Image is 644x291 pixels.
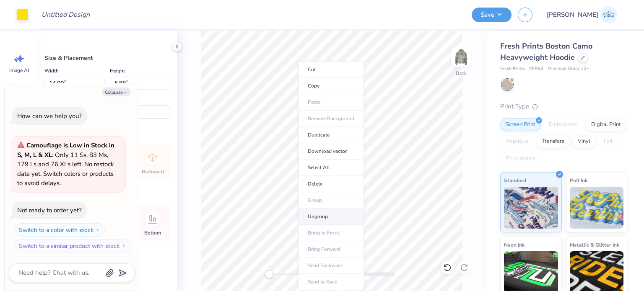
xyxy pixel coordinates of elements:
input: Untitled Design [35,6,96,23]
div: Embroidery [543,118,583,131]
button: Save [472,8,512,22]
span: # FP83 [529,65,543,72]
div: Rhinestones [500,152,541,165]
div: Back [456,70,467,77]
div: How can we help you? [17,112,82,120]
img: Standard [504,187,558,229]
button: Collapse [102,88,130,96]
li: Duplicate [298,127,364,143]
button: Switch to a color with stock [14,223,105,237]
label: Width [44,66,59,76]
span: Image AI [9,67,29,74]
div: Accessibility label [265,270,273,278]
span: Standard [504,176,526,185]
div: Transfers [536,135,570,148]
a: [PERSON_NAME] [543,6,621,23]
li: Cut [298,61,364,78]
li: Copy [298,78,364,94]
li: Delete [298,176,364,192]
img: Puff Ink [570,187,624,229]
label: Height [110,66,125,76]
img: Switch to a color with stock [95,227,100,232]
div: Vinyl [572,135,596,148]
img: Janilyn Atanacio [600,6,617,23]
span: Minimum Order: 12 + [548,65,589,72]
li: Select All [298,160,364,176]
span: Puff Ink [570,176,587,185]
span: Fresh Prints [500,65,525,72]
button: Switch to a similar product with stock [14,239,131,252]
span: Fresh Prints Boston Camo Heavyweight Hoodie [500,41,592,62]
span: [PERSON_NAME] [547,10,598,20]
li: Download vector [298,143,364,160]
div: Applique [500,135,534,148]
img: Back [453,49,470,65]
span: Neon Ink [504,240,525,249]
span: Bottom [144,229,161,236]
span: Metallic & Glitter Ink [570,240,619,249]
div: Print Type [500,102,627,111]
div: Not ready to order yet? [17,206,82,214]
div: Foil [598,135,618,148]
div: Digital Print [586,118,626,131]
strong: Camouflage is Low in Stock in S, M, L & XL [17,141,114,159]
span: : Only 11 Ss, 83 Ms, 179 Ls and 76 XLs left. No restock date yet. Switch colors or products to av... [17,141,114,187]
div: Size & Placement [44,54,170,62]
li: Ungroup [298,209,364,225]
img: Switch to a similar product with stock [121,243,126,248]
div: Screen Print [500,118,541,131]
